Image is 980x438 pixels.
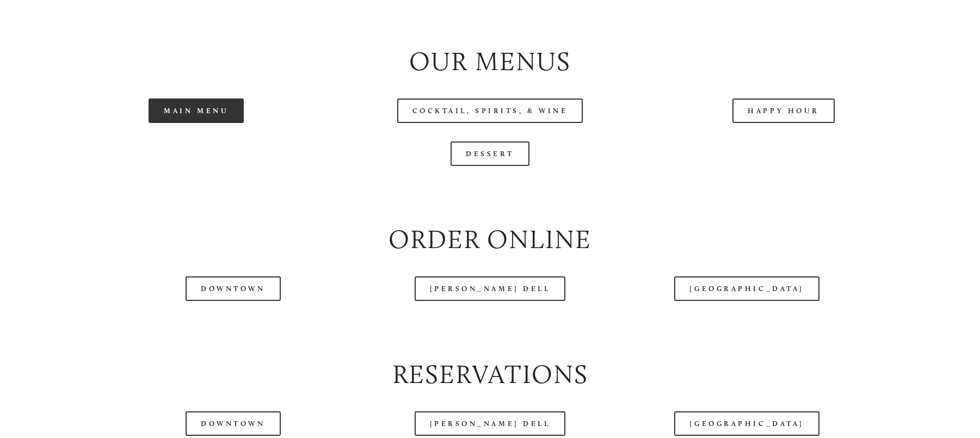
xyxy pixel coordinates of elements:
[732,98,835,123] a: Happy Hour
[397,98,583,123] a: Cocktail, Spirits, & Wine
[186,411,280,436] a: Downtown
[674,276,819,301] a: [GEOGRAPHIC_DATA]
[674,411,819,436] a: [GEOGRAPHIC_DATA]
[59,221,921,258] h2: Order Online
[149,98,244,123] a: Main Menu
[451,141,529,166] a: Dessert
[415,276,566,301] a: [PERSON_NAME] Dell
[186,276,280,301] a: Downtown
[59,356,921,393] h2: Reservations
[415,411,566,436] a: [PERSON_NAME] Dell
